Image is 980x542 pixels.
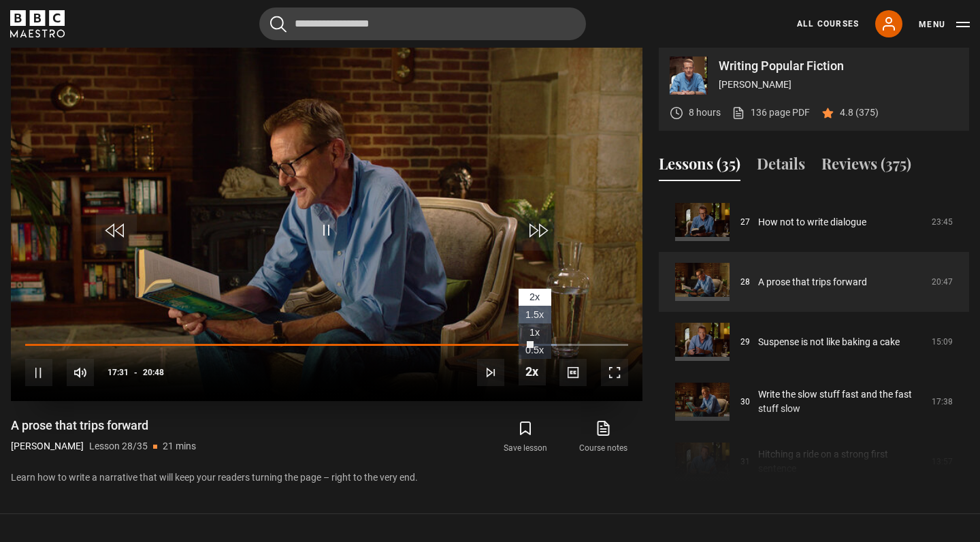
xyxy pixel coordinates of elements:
[134,368,137,377] span: -
[108,360,129,385] span: 17:31
[689,106,721,120] p: 8 hours
[477,359,504,386] button: Next Lesson
[270,16,287,33] button: Submit the search query
[565,417,642,457] a: Course notes
[25,344,628,347] div: Progress Bar
[529,291,540,302] span: 2x
[11,417,196,434] h1: A prose that trips forward
[89,439,148,453] p: Lesson 28/35
[11,471,642,485] p: Learn how to write a narrative that will keep your readers turning the page – right to the very end.
[519,358,546,385] button: Playback Rate
[525,345,544,355] span: 0.5x
[10,10,65,37] svg: BBC Maestro
[25,359,52,386] button: Pause
[719,78,958,92] p: [PERSON_NAME]
[758,215,866,229] a: How not to write dialogue
[758,275,867,289] a: A prose that trips forward
[601,359,628,386] button: Fullscreen
[821,153,911,181] button: Reviews (375)
[758,335,900,349] a: Suspense is not like baking a cake
[529,327,540,338] span: 1x
[732,106,810,120] a: 136 page PDF
[67,359,94,386] button: Mute
[840,106,879,120] p: 4.8 (375)
[659,153,740,181] button: Lessons (35)
[719,60,958,72] p: Writing Popular Fiction
[11,46,642,401] video-js: Video Player
[757,153,805,181] button: Details
[797,18,859,30] a: All Courses
[919,18,970,31] button: Toggle navigation
[559,359,587,386] button: Captions
[163,439,196,453] p: 21 mins
[758,387,924,416] a: Write the slow stuff fast and the fast stuff slow
[259,7,586,40] input: Search
[143,360,164,385] span: 20:48
[487,417,564,457] button: Save lesson
[11,439,84,453] p: [PERSON_NAME]
[525,309,544,320] span: 1.5x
